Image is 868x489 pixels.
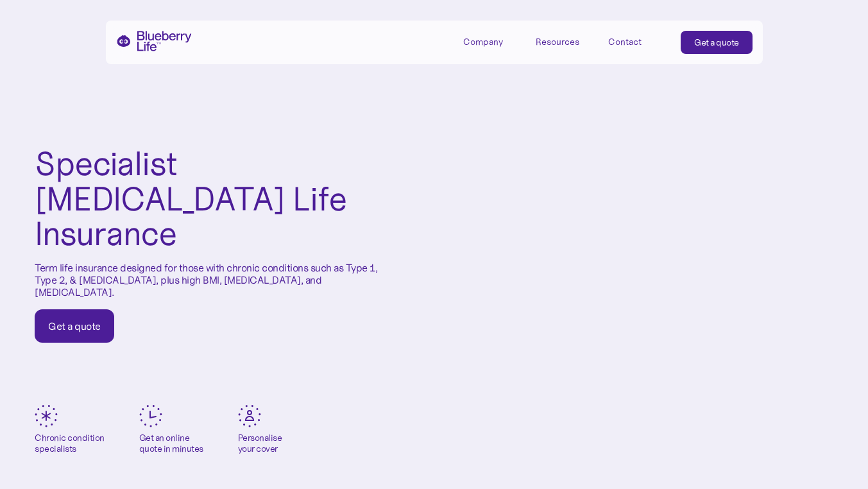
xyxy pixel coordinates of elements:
div: Get an online quote in minutes [139,433,203,454]
a: Get a quote [35,309,114,343]
div: Resources [536,37,579,47]
p: Term life insurance designed for those with chronic conditions such as Type 1, Type 2, & [MEDICAL... [35,262,400,299]
div: Company [463,31,521,52]
a: home [116,31,192,51]
a: Contact [608,31,666,52]
div: Get a quote [694,36,739,49]
h1: Specialist [MEDICAL_DATA] Life Insurance [35,146,400,252]
div: Get a quote [48,320,101,332]
div: Chronic condition specialists [35,433,105,454]
div: Resources [536,31,593,52]
div: Contact [608,37,642,47]
a: Get a quote [681,31,753,54]
div: Personalise your cover [238,433,282,454]
div: Company [463,37,503,47]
